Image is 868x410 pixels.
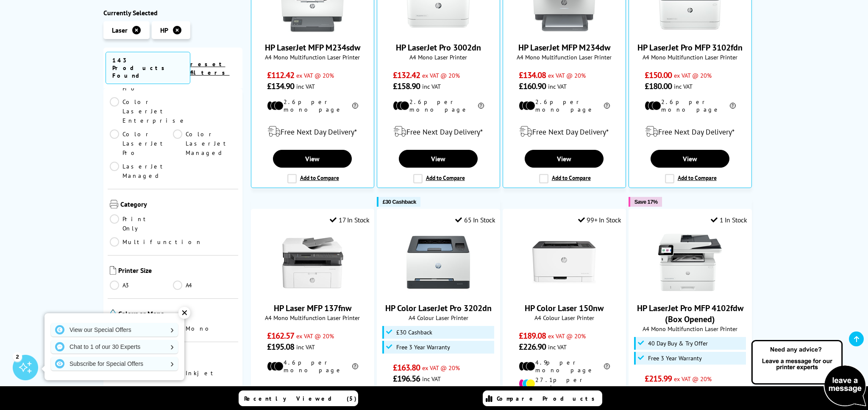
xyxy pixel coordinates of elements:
span: 40 Day Buy & Try Offer [648,340,708,347]
span: ex VAT @ 20% [674,375,712,383]
a: Mono [173,324,236,333]
span: £158.90 [393,81,420,92]
span: £195.08 [267,341,295,352]
span: £180.00 [645,81,672,92]
label: Add to Compare [665,174,717,183]
a: HP LaserJet Pro MFP 4102fdw (Box Opened) [658,287,722,296]
a: Chat to 1 of our 30 Experts [51,340,178,354]
div: modal_delivery [633,120,747,143]
div: modal_delivery [507,120,621,143]
a: HP LaserJet MFP M234dw [532,27,596,35]
li: 2.6p per mono page [645,98,736,113]
span: £132.42 [393,70,420,81]
li: 4.6p per mono page [267,359,358,374]
span: Laser [112,26,128,34]
div: Currently Selected [103,8,242,17]
span: HP [160,26,168,34]
a: HP LaserJet Pro MFP 4102fdw (Box Opened) [637,303,743,325]
span: Compare Products [497,395,599,402]
li: 27.1p per colour page [519,376,610,391]
label: Add to Compare [539,174,591,183]
span: A4 Mono Multifunction Laser Printer [507,53,621,61]
img: Printer Size [110,266,116,275]
span: inc VAT [548,343,567,351]
span: ex VAT @ 20% [548,332,586,340]
span: A4 Mono Multifunction Laser Printer [256,314,370,322]
span: Recently Viewed (5) [244,395,357,402]
a: View our Special Offers [51,323,178,337]
a: LaserJet Managed [110,162,173,180]
div: 2 [13,352,22,361]
a: Inkjet [173,368,236,378]
a: Color LaserJet Pro [110,129,173,157]
span: inc VAT [422,82,441,90]
span: Free 3 Year Warranty [396,344,450,351]
span: £150.00 [645,70,672,81]
span: ex VAT @ 20% [674,71,712,79]
a: HP LaserJet Pro MFP 3102fdn [658,27,722,35]
a: reset filters [190,60,230,76]
img: Open Live Chat window [749,339,868,408]
a: HP LaserJet MFP M234sdw [265,42,360,53]
a: HP Color LaserJet Pro 3202dn [406,287,470,296]
a: Print Only [110,214,173,233]
span: A4 Mono Multifunction Laser Printer [633,325,747,333]
span: £226.90 [519,341,546,352]
span: A4 Mono Multifunction Laser Printer [256,53,370,61]
img: HP Color LaserJet Pro 3202dn [406,230,470,294]
a: Color LaserJet Managed [173,129,236,157]
span: A4 Colour Laser Printer [507,314,621,322]
a: View [525,150,604,168]
span: £30 Cashback [396,329,432,336]
a: HP Color LaserJet Pro 3202dn [385,303,492,314]
a: HP Laser MFP 137fnw [274,303,351,314]
div: 99+ In Stock [578,216,621,224]
div: modal_delivery [256,120,370,143]
span: £134.08 [519,70,546,81]
div: ✕ [178,307,190,319]
span: £160.90 [519,81,546,92]
span: 143 Products Found [106,52,190,84]
a: HP LaserJet MFP M234sdw [281,27,344,35]
span: £196.56 [393,373,420,384]
a: Color LaserJet Enterprise [110,97,186,125]
a: HP LaserJet Pro 3002dn [396,42,481,53]
span: £215.99 [645,373,672,384]
span: £162.57 [267,330,295,341]
label: Add to Compare [413,174,465,183]
a: Recently Viewed (5) [239,390,358,406]
a: View [651,150,729,168]
li: 2.6p per mono page [267,98,358,113]
span: inc VAT [296,343,315,351]
a: Compare Products [483,390,602,406]
a: Multifunction [110,237,202,247]
li: 2.6p per mono page [393,98,484,113]
a: HP Laser MFP 137fnw [281,287,344,296]
li: 2.6p per mono page [519,98,610,113]
button: Save 17% [629,197,662,207]
label: Add to Compare [287,174,339,183]
span: ex VAT @ 20% [296,71,334,79]
span: £112.42 [267,70,295,81]
div: 65 In Stock [455,216,495,224]
a: HP Color Laser 150nw [532,287,596,296]
a: HP Color Laser 150nw [525,303,604,314]
span: £189.08 [519,330,546,341]
span: inc VAT [548,82,567,90]
span: inc VAT [674,386,693,394]
span: Printer Size [118,266,236,276]
img: HP Laser MFP 137fnw [281,230,344,294]
span: inc VAT [674,82,693,90]
a: View [273,150,352,168]
button: £30 Cashback [377,197,420,207]
a: View [399,150,478,168]
img: Category [110,200,118,208]
img: HP Color Laser 150nw [532,230,596,294]
a: HP LaserJet Pro MFP 3102fdn [637,42,743,53]
span: inc VAT [296,82,315,90]
span: Category [120,200,236,210]
a: A4 [173,281,236,290]
span: Free 3 Year Warranty [648,355,702,362]
div: 17 In Stock [330,216,369,224]
span: £163.80 [393,362,420,373]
